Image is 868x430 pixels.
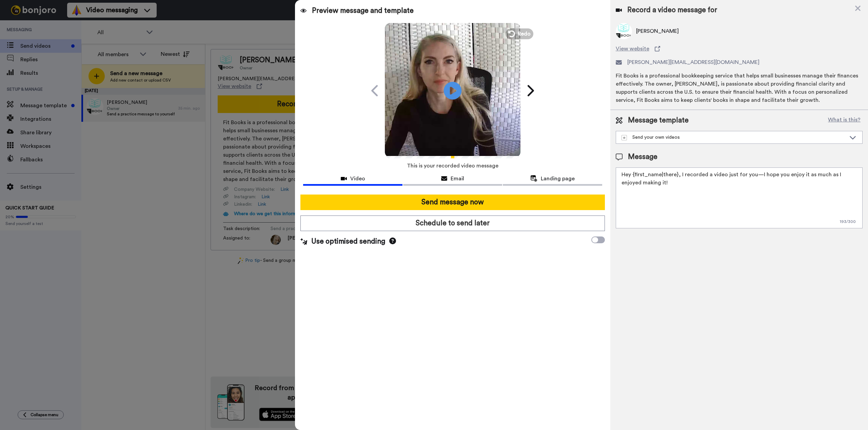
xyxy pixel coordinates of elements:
[300,195,605,210] button: Send message now
[627,58,759,66] span: [PERSON_NAME][EMAIL_ADDRESS][DOMAIN_NAME]
[541,175,575,183] span: Landing page
[616,167,863,228] textarea: Hey {first_name|there}, I recorded a video just for you—I hope you enjoy it as much as I enjoyed ...
[616,45,649,53] span: View website
[616,45,863,53] a: View website
[407,158,498,173] span: This is your recorded video message
[826,115,863,126] button: What is this?
[350,175,365,183] span: Video
[451,175,464,183] span: Email
[622,134,846,141] div: Send your own videos
[616,72,863,104] div: Fit Books is a professional bookkeeping service that helps small businesses manage their finances...
[300,216,605,231] button: Schedule to send later
[311,236,385,247] span: Use optimised sending
[622,135,627,140] img: demo-template.svg
[628,115,689,126] span: Message template
[628,152,657,162] span: Message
